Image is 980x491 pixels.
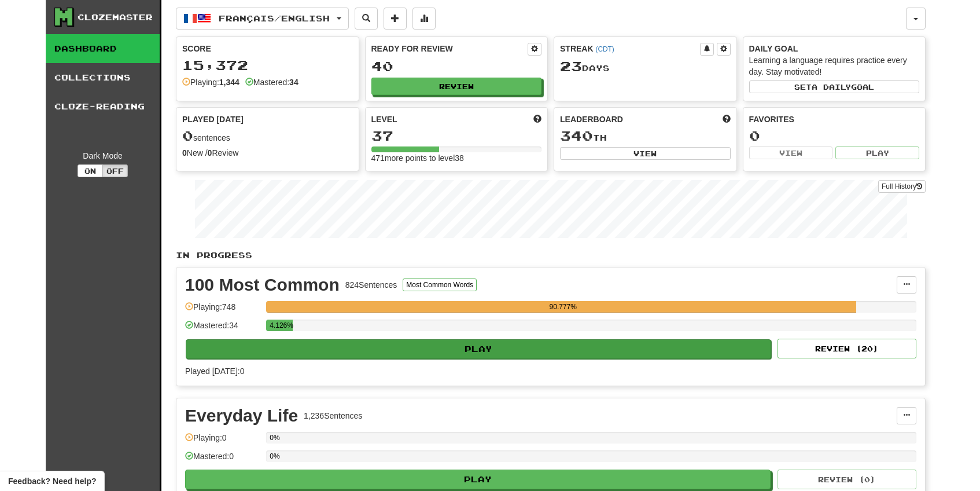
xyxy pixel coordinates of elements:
[54,150,151,162] div: Dark Mode
[289,78,299,87] strong: 34
[371,113,397,125] span: Level
[182,43,353,54] div: Score
[371,78,542,95] button: Review
[185,367,244,376] span: Played [DATE]: 0
[560,43,700,54] div: Streak
[749,113,920,125] div: Favorites
[270,320,293,331] div: 4.126%
[245,76,299,88] div: Mastered:
[46,34,160,63] a: Dashboard
[749,146,833,159] button: View
[219,78,240,87] strong: 1,344
[560,129,731,144] div: th
[219,13,330,23] span: Français / English
[595,45,614,53] a: (CDT)
[185,320,260,339] div: Mastered: 34
[182,127,193,144] span: 0
[812,83,851,91] span: a daily
[182,76,240,88] div: Playing:
[749,129,920,143] div: 0
[46,92,160,121] a: Cloze-Reading
[185,301,260,320] div: Playing: 748
[208,148,212,157] strong: 0
[560,147,731,160] button: View
[46,63,160,92] a: Collections
[102,164,128,177] button: Off
[723,113,731,125] span: This week in points, UTC
[185,470,771,489] button: Play
[78,164,103,177] button: On
[304,410,362,422] div: 1,236 Sentences
[185,276,340,294] div: 100 Most Common
[182,58,353,72] div: 15,372
[560,59,731,74] div: Day s
[185,450,260,470] div: Mastered: 0
[185,407,298,424] div: Everyday Life
[749,54,920,78] div: Learning a language requires practice every day. Stay motivated!
[560,127,593,144] span: 340
[778,470,916,489] button: Review (0)
[186,339,771,359] button: Play
[371,59,542,74] div: 40
[878,180,926,193] a: Full History
[412,8,436,30] button: More stats
[182,147,353,159] div: New / Review
[182,113,244,125] span: Played [DATE]
[185,432,260,451] div: Playing: 0
[182,148,187,157] strong: 0
[78,12,153,23] div: Clozemaster
[371,43,528,54] div: Ready for Review
[749,43,920,54] div: Daily Goal
[8,475,96,487] span: Open feedback widget
[778,339,916,358] button: Review (20)
[345,279,397,291] div: 824 Sentences
[371,152,542,164] div: 471 more points to level 38
[403,279,477,291] button: Most Common Words
[182,129,353,144] div: sentences
[560,58,582,74] span: 23
[384,8,407,30] button: Add sentence to collection
[176,250,926,261] p: In Progress
[270,301,856,313] div: 90.777%
[835,146,919,159] button: Play
[371,129,542,143] div: 37
[533,113,541,125] span: Score more points to level up
[749,80,920,93] button: Seta dailygoal
[176,8,349,30] button: Français/English
[355,8,378,30] button: Search sentences
[560,113,623,125] span: Leaderboard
